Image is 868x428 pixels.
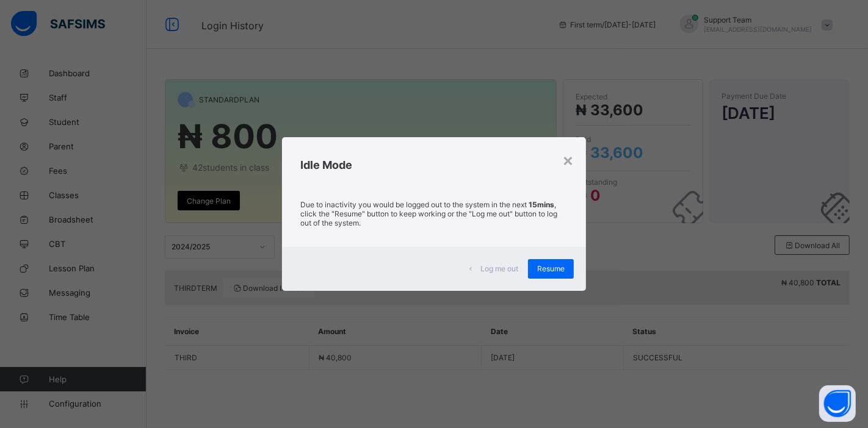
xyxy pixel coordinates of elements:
[480,264,518,273] span: Log me out
[529,200,554,209] strong: 15mins
[300,159,568,171] h2: Idle Mode
[537,264,565,273] span: Resume
[819,385,856,422] button: Open asap
[300,200,568,227] p: Due to inactivity you would be logged out to the system in the next , click the "Resume" button t...
[562,149,574,170] div: ×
